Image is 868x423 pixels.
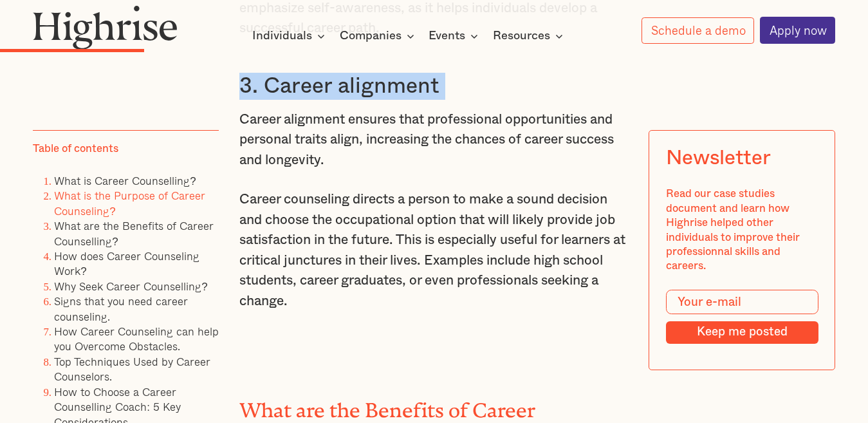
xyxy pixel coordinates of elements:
h3: 3. Career alignment [239,73,629,100]
p: ‍ [239,330,629,351]
a: Schedule a demo [642,17,755,44]
a: What are the Benefits of Career Counselling? [54,217,214,249]
a: How Career Counseling can help you Overcome Obstacles. [54,323,219,355]
div: Resources [493,28,567,44]
p: Career alignment ensures that professional opportunities and personal traits align, increasing th... [239,109,629,171]
img: Highrise logo [33,5,178,49]
div: Events [429,28,465,44]
div: Companies [340,28,402,44]
div: Newsletter [666,147,771,171]
a: Signs that you need career counseling. [54,292,188,324]
div: Resources [493,28,550,44]
a: Top Techniques Used by Career Counselors. [54,353,210,385]
a: Why Seek Career Counselling? [54,277,207,295]
div: Companies [340,28,418,44]
a: What is the Purpose of Career Counseling? [54,187,205,219]
a: What is Career Counselling? [54,172,196,189]
p: Career counseling directs a person to make a sound decision and choose the occupational option th... [239,189,629,312]
a: How does Career Counseling Work? [54,247,199,279]
div: Read our case studies document and learn how Highrise helped other individuals to improve their p... [666,187,818,274]
form: Modal Form [666,290,818,344]
a: Apply now [760,17,836,44]
div: Individuals [252,28,329,44]
input: Keep me posted [666,321,818,344]
div: Table of contents [33,142,118,156]
input: Your e-mail [666,290,818,314]
div: Individuals [252,28,312,44]
div: Events [429,28,482,44]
